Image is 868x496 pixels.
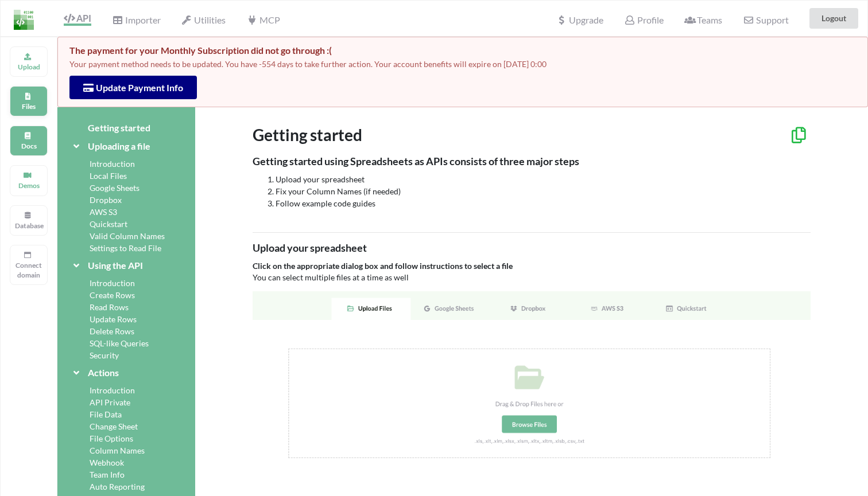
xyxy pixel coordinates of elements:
a: Update Payment Info [83,82,183,93]
div: SQL-like Queries [71,337,181,349]
span: Upgrade [556,15,603,25]
h2: Getting started [253,126,811,145]
li: Fix your Column Names (if needed) [276,185,811,197]
div: Read Rows [71,301,181,313]
div: API Private [71,396,181,408]
div: Introduction [71,384,181,396]
li: Follow example code guides [276,197,811,209]
p: Docs [15,141,42,151]
span: Importer [112,14,160,25]
span: Utilities [181,14,226,25]
div: Security [71,349,181,361]
img: Upload Connect Files [253,291,811,477]
div: Valid Column Names [71,230,181,242]
div: Using the API [71,259,181,272]
div: Delete Rows [71,325,181,337]
div: Create Rows [71,289,181,301]
div: File Options [71,432,181,444]
div: Settings to Read File [71,242,181,254]
div: Introduction [71,277,181,289]
div: Introduction [71,158,181,170]
span: You can select multiple files at a time as well [253,272,409,282]
p: Connect domain [15,260,42,280]
div: Team Info [71,468,181,481]
div: Auto Reporting [71,481,181,493]
button: Logout [809,8,858,29]
div: Google Sheets [71,182,181,194]
div: File Data [71,408,181,420]
span: Teams [684,14,722,25]
li: Upload your spreadsheet [276,173,811,185]
button: Update Payment Info [69,76,197,99]
p: Upload your spreadsheet [253,241,811,256]
div: Actions [71,366,181,380]
div: Local Files [71,170,181,182]
span: Click on the appropriate dialog box and follow instructions to select a file [253,261,513,271]
div: AWS S3 [71,206,181,218]
div: Uploading a file [71,139,181,153]
div: Dropbox [71,194,181,206]
p: Upload [15,62,42,72]
p: Getting started using Spreadsheets as APIs consists of three major steps [253,154,811,169]
div: Column Names [71,444,181,456]
span: API [64,13,91,24]
div: The payment for your Monthly Subscription did not go through :( [69,45,856,56]
img: LogoIcon.png [14,10,34,30]
span: Support [743,15,788,25]
p: Demos [15,181,42,190]
div: Quickstart [71,218,181,230]
span: MCP [246,14,280,25]
div: Change Sheet [71,420,181,432]
div: Update Rows [71,313,181,325]
p: Files [15,101,42,111]
div: Getting started [71,121,181,135]
span: Profile [624,14,663,25]
p: Your payment method needs to be updated. You have -554 days to take further action. Your account ... [69,58,856,70]
p: Database [15,221,42,231]
div: Webhook [71,456,181,468]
